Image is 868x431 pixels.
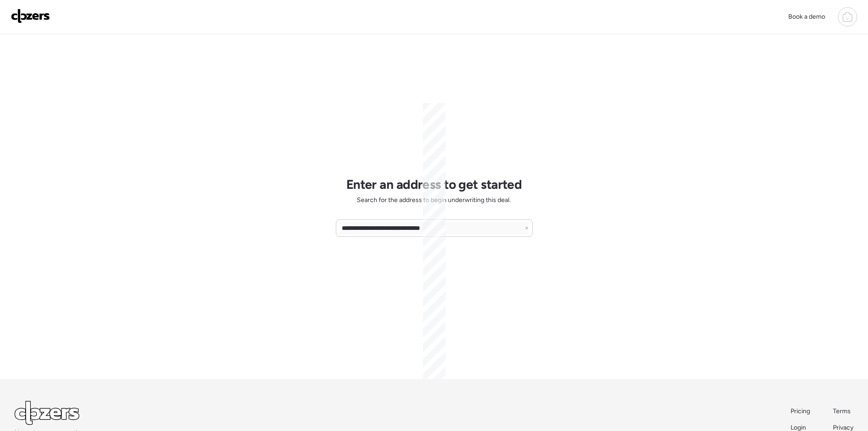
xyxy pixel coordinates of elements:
[346,177,522,192] h1: Enter an address to get started
[11,9,50,23] img: Logo
[833,407,851,415] span: Terms
[833,407,853,416] a: Terms
[791,407,811,416] a: Pricing
[788,13,825,21] span: Book a demo
[15,401,79,425] img: Logo Light
[791,407,810,415] span: Pricing
[357,196,511,205] span: Search for the address to begin underwriting this deal.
